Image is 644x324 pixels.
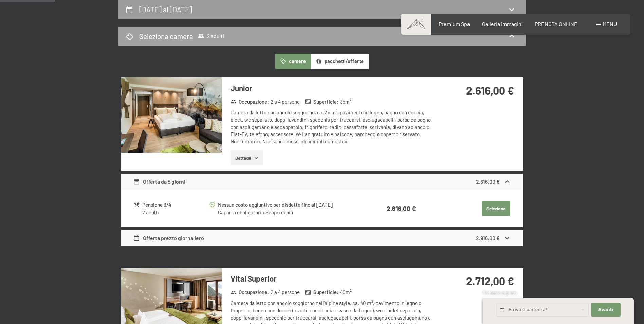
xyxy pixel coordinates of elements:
[483,290,517,295] span: Richiesta express
[387,204,416,212] strong: 2.616,00 €
[311,54,369,69] button: pacchetti/offerte
[265,209,293,215] a: Scopri di più
[142,201,208,209] div: Pensione 3/4
[603,21,617,27] span: Menu
[271,289,300,296] span: 2 a 4 persone
[139,5,192,14] h2: [DATE] al [DATE]
[535,21,577,27] a: PRENOTA ONLINE
[231,273,433,284] h3: Vital Superior
[305,98,338,105] strong: Superficie :
[476,235,500,241] strong: 2.916,00 €
[121,174,523,190] div: Offerta da 5 giorni2.616,00 €
[133,178,185,186] div: Offerta da 5 giorni
[133,234,204,242] div: Offerta prezzo giornaliero
[482,201,510,216] button: Seleziona
[231,289,269,296] strong: Occupazione :
[275,54,311,69] button: camere
[231,83,433,93] h3: Junior
[139,31,193,41] h2: Seleziona camera
[482,21,523,27] a: Galleria immagini
[340,98,351,105] span: 35 m²
[231,150,263,165] button: Dettagli
[218,201,359,209] div: Nessun costo aggiuntivo per disdette fino al [DATE]
[598,307,613,313] span: Avanti
[271,98,300,105] span: 2 a 4 persone
[231,98,269,105] strong: Occupazione :
[121,230,523,246] div: Offerta prezzo giornaliero2.916,00 €
[591,303,620,317] button: Avanti
[121,77,222,153] img: mss_renderimg.php
[466,274,514,287] strong: 2.712,00 €
[142,209,208,216] div: 2 adulti
[466,84,514,97] strong: 2.616,00 €
[198,33,224,39] span: 2 adulti
[305,289,338,296] strong: Superficie :
[218,209,359,216] div: Caparra obbligatoria.
[476,178,500,185] strong: 2.616,00 €
[231,109,433,145] div: Camera da letto con angolo soggiorno, ca. 35 m², pavimento in legno, bagno con doccia, bidet, wc ...
[340,289,352,296] span: 40 m²
[439,21,470,27] a: Premium Spa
